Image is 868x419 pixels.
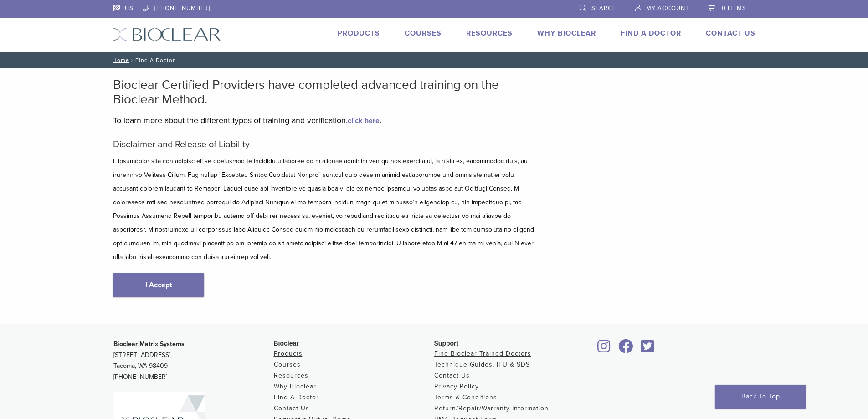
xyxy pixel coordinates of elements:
[591,5,617,12] span: Search
[110,57,129,63] a: Home
[113,139,537,150] h5: Disclaimer and Release of Liability
[616,345,637,354] a: Bioclear
[434,383,479,390] a: Privacy Policy
[106,52,762,68] nav: Find A Doctor
[348,116,380,125] a: click here
[113,28,221,41] img: Bioclear
[706,29,755,38] a: Contact Us
[274,393,319,401] a: Find A Doctor
[113,78,537,107] h2: Bioclear Certified Providers have completed advanced training on the Bioclear Method.
[595,345,614,354] a: Bioclear
[434,372,470,379] a: Contact Us
[338,29,380,38] a: Products
[113,340,185,348] strong: Bioclear Matrix Systems
[537,29,596,38] a: Why Bioclear
[434,340,459,347] span: Support
[434,393,497,401] a: Terms & Conditions
[621,29,681,38] a: Find A Doctor
[274,404,309,412] a: Contact Us
[129,58,135,62] span: /
[113,155,537,264] p: L ipsumdolor sita con adipisc eli se doeiusmod te Incididu utlaboree do m aliquae adminim ven qu ...
[274,340,299,347] span: Bioclear
[646,5,689,12] span: My Account
[715,385,806,409] a: Back To Top
[113,273,204,297] a: I Accept
[434,361,530,368] a: Technique Guides, IFU & SDS
[274,350,303,357] a: Products
[274,361,301,368] a: Courses
[434,350,531,357] a: Find Bioclear Trained Doctors
[113,339,274,383] p: [STREET_ADDRESS] Tacoma, WA 98409 [PHONE_NUMBER]
[638,345,657,354] a: Bioclear
[405,29,442,38] a: Courses
[466,29,513,38] a: Resources
[113,114,537,127] p: To learn more about the different types of training and verification, .
[722,5,746,12] span: 0 items
[274,383,316,390] a: Why Bioclear
[274,372,308,379] a: Resources
[434,404,549,412] a: Return/Repair/Warranty Information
